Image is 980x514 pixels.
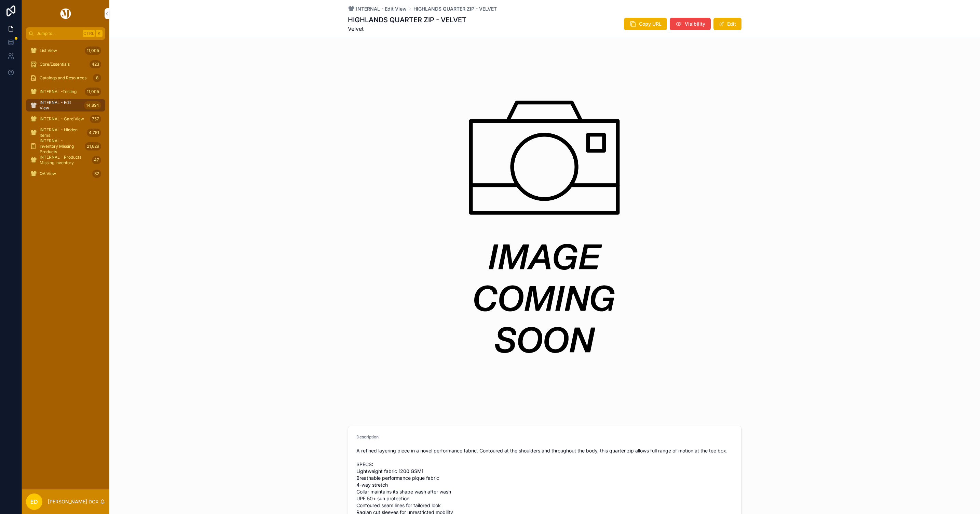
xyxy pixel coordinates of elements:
[37,31,80,36] span: Jump to...
[85,47,101,55] div: 11,005
[26,154,105,166] a: INTERNAL - Products Missing Inventory47
[40,171,56,176] span: QA View
[30,498,38,506] span: ED
[87,129,101,137] div: 4,751
[374,56,716,398] img: 25509-imagecomingsoon.png
[90,115,101,123] div: 757
[40,75,86,81] span: Catalogs and Resources
[40,138,82,155] span: INTERNAL - Inventory Missing Products
[348,5,407,12] a: INTERNAL - Edit View
[92,170,101,178] div: 32
[624,18,667,30] button: Copy URL
[26,99,105,111] a: INTERNAL - Edit View14,894
[26,72,105,84] a: Catalogs and Resources8
[40,62,70,67] span: Core/Essentials
[413,5,497,12] a: HIGHLANDS QUARTER ZIP - VELVET
[26,27,105,40] button: Jump to...CtrlK
[83,30,95,37] span: Ctrl
[22,40,109,189] div: scrollable content
[26,44,105,57] a: List View11,005
[85,142,101,150] div: 21,629
[40,127,84,138] span: INTERNAL - Hidden Items
[96,31,102,36] span: K
[639,21,662,27] span: Copy URL
[356,5,407,12] span: INTERNAL - Edit View
[59,8,72,19] img: App logo
[40,155,89,166] span: INTERNAL - Products Missing Inventory
[26,168,105,180] a: QA View32
[40,100,81,111] span: INTERNAL - Edit View
[26,85,105,98] a: INTERNAL -Testing11,005
[26,140,105,153] a: INTERNAL - Inventory Missing Products21,629
[40,116,84,122] span: INTERNAL - Card View
[26,58,105,70] a: Core/Essentials423
[40,89,77,94] span: INTERNAL -Testing
[348,15,466,25] h1: HIGHLANDS QUARTER ZIP - VELVET
[348,25,466,33] span: Velvet
[93,74,101,82] div: 8
[670,18,711,30] button: Visibility
[685,21,705,27] span: Visibility
[48,498,99,505] p: [PERSON_NAME] DCX
[26,113,105,125] a: INTERNAL - Card View757
[90,60,101,68] div: 423
[85,88,101,96] div: 11,005
[40,48,57,53] span: List View
[713,18,741,30] button: Edit
[356,434,379,439] span: Description
[92,156,101,164] div: 47
[84,101,101,109] div: 14,894
[26,127,105,139] a: INTERNAL - Hidden Items4,751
